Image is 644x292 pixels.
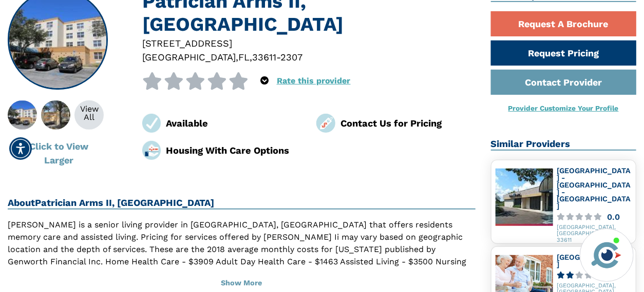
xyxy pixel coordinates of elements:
[491,11,637,36] a: Request A Brochure
[30,100,82,130] img: About Patrician Arms II, Tampa FL
[8,219,476,280] p: [PERSON_NAME] is a senior living provider in [GEOGRAPHIC_DATA], [GEOGRAPHIC_DATA] that offers res...
[142,52,236,62] span: [GEOGRAPHIC_DATA]
[589,238,624,273] img: avatar
[250,52,252,62] span: ,
[491,70,637,95] a: Contact Provider
[557,272,632,279] a: 2.3
[166,116,301,130] div: Available
[9,137,32,160] div: Accessibility Menu
[441,83,634,222] iframe: iframe
[142,36,476,50] div: [STREET_ADDRESS]
[8,197,476,210] h2: About Patrician Arms II, [GEOGRAPHIC_DATA]
[238,52,250,62] span: FL
[260,72,269,90] div: Popover trigger
[557,253,631,268] a: [GEOGRAPHIC_DATA]
[166,143,301,157] div: Housing With Care Options
[340,116,476,130] div: Contact Us for Pricing
[491,40,637,66] a: Request Pricing
[252,50,302,64] div: 33611-2307
[74,105,104,121] div: View All
[236,52,238,62] span: ,
[557,224,632,244] div: [GEOGRAPHIC_DATA], [GEOGRAPHIC_DATA], 33611
[277,76,351,86] a: Rate this provider
[8,134,110,173] button: Click to View Larger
